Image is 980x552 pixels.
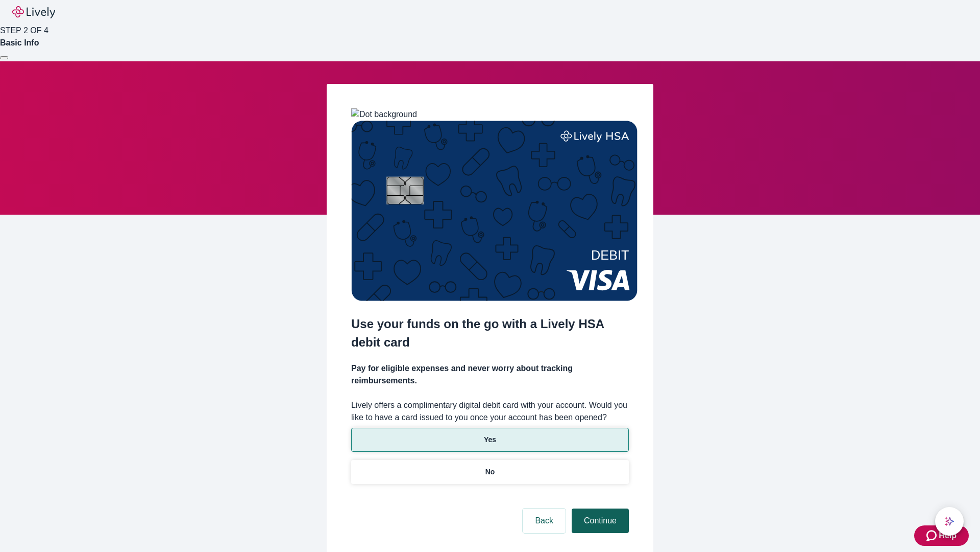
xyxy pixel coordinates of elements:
h2: Use your funds on the go with a Lively HSA debit card [351,315,629,352]
button: Zendesk support iconHelp [914,525,969,546]
svg: Zendesk support icon [926,530,939,542]
img: Lively [12,6,55,18]
button: chat [935,507,964,536]
img: Debit card [351,121,638,301]
h4: Pay for eligible expenses and never worry about tracking reimbursements. [351,362,629,387]
button: Continue [572,509,629,533]
p: No [485,467,495,477]
span: Help [939,530,957,542]
button: Yes [351,428,629,452]
button: Back [523,509,566,533]
svg: Lively AI Assistant [944,516,954,526]
p: Yes [484,434,496,445]
img: Dot background [351,108,417,121]
label: Lively offers a complimentary digital debit card with your account. Would you like to have a card... [351,399,629,424]
button: No [351,460,629,484]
